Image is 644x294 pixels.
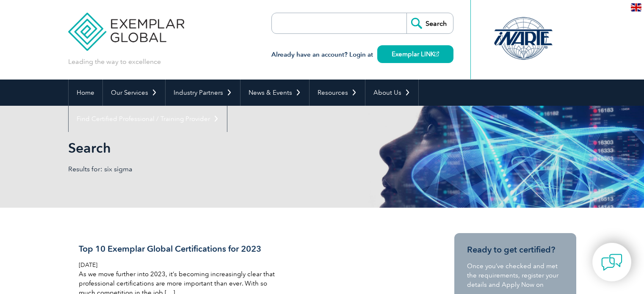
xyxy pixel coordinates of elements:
[271,49,453,60] h3: Already have an account? Login at
[240,80,309,106] a: News & Events
[434,52,439,56] img: open_square.png
[68,165,322,174] p: Results for: six sigma
[631,3,641,11] img: en
[79,261,97,269] span: [DATE]
[103,80,165,106] a: Our Services
[79,244,279,254] h3: Top 10 Exemplar Global Certifications for 2023
[601,252,622,273] img: contact-chat.png
[69,80,102,106] a: Home
[467,245,564,255] h3: Ready to get certified?
[467,261,564,289] p: Once you’ve checked and met the requirements, register your details and Apply Now on
[68,57,161,66] p: Leading the way to excellence
[406,13,453,33] input: Search
[365,80,418,106] a: About Us
[310,80,365,106] a: Resources
[166,80,240,106] a: Industry Partners
[69,106,227,132] a: Find Certified Professional / Training Provider
[68,140,393,156] h1: Search
[377,45,453,63] a: Exemplar LINK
